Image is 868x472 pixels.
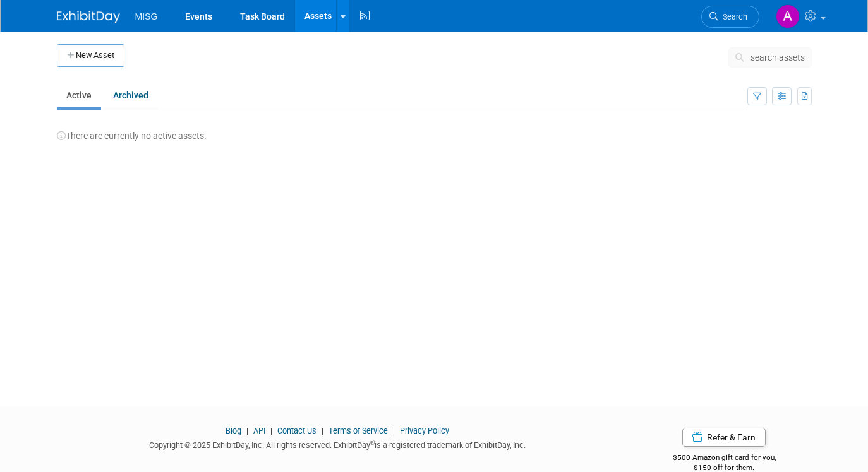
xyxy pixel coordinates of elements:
a: Blog [226,426,241,435]
span: | [243,426,251,435]
span: Search [718,12,747,21]
a: Search [701,6,759,28]
div: Copyright © 2025 ExhibitDay, Inc. All rights reserved. ExhibitDay is a registered trademark of Ex... [57,437,618,451]
span: | [318,426,327,435]
a: Archived [104,83,158,107]
a: Terms of Service [329,426,388,435]
a: Active [57,83,101,107]
span: | [267,426,275,435]
button: New Asset [57,44,124,67]
span: | [390,426,398,435]
div: There are currently no active assets. [57,117,812,142]
a: Contact Us [277,426,316,435]
button: search assets [728,47,812,68]
a: API [253,426,265,435]
img: ExhibitDay [57,11,120,23]
img: Aleina Almeida [776,4,800,28]
a: Privacy Policy [400,426,449,435]
span: MISG [135,11,158,21]
span: search assets [750,52,805,62]
a: Refer & Earn [682,428,766,447]
sup: ® [370,439,375,446]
